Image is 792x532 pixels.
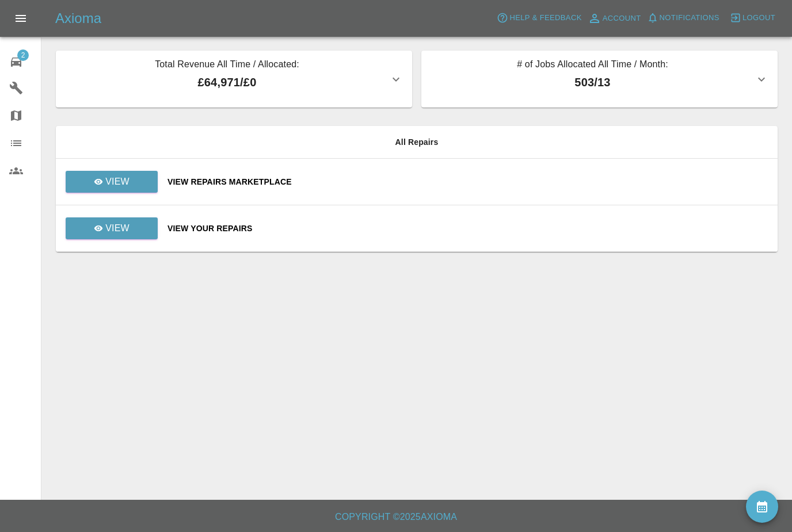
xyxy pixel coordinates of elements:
[105,221,130,235] p: View
[727,9,778,27] button: Logout
[746,491,778,523] button: availability
[421,51,778,108] button: # of Jobs Allocated All Time / Month:503/13
[494,9,584,27] button: Help & Feedback
[167,176,768,187] a: View Repairs Marketplace
[105,175,130,189] p: View
[65,74,389,91] p: £64,971 / £0
[644,9,722,27] button: Notifications
[66,217,158,239] a: View
[660,12,719,25] span: Notifications
[509,12,581,25] span: Help & Feedback
[56,51,412,108] button: Total Revenue All Time / Allocated:£64,971/£0
[9,509,783,525] h6: Copyright © 2025 Axioma
[431,58,755,74] p: # of Jobs Allocated All Time / Month:
[55,9,101,28] h5: Axioma
[56,126,778,159] th: All Repairs
[167,223,768,234] a: View Your Repairs
[431,74,755,91] p: 503 / 13
[585,9,644,28] a: Account
[65,177,158,186] a: View
[7,5,35,32] button: Open drawer
[603,12,641,25] span: Account
[17,49,29,61] span: 2
[66,171,158,193] a: View
[65,223,158,232] a: View
[65,58,389,74] p: Total Revenue All Time / Allocated:
[742,12,775,25] span: Logout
